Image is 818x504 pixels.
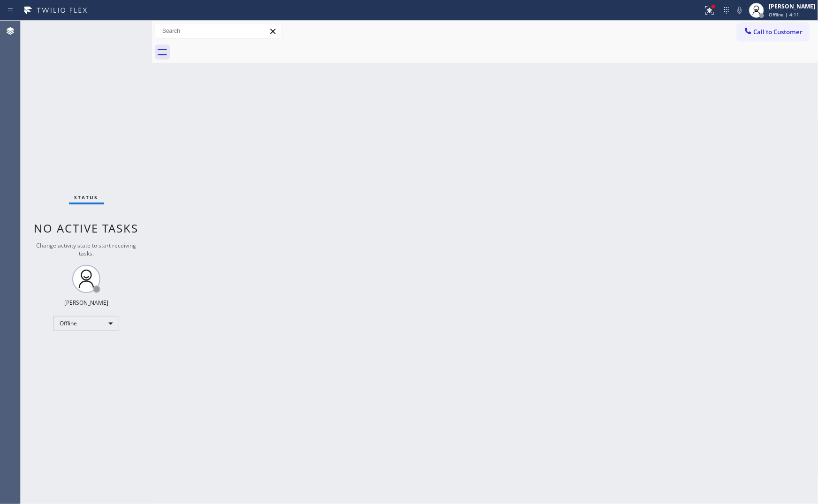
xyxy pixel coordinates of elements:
span: Offline | 4:11 [769,11,799,18]
input: Search [155,23,281,38]
div: [PERSON_NAME] [64,299,108,307]
span: Change activity state to start receiving tasks. [37,241,136,257]
button: Call to Customer [737,23,809,41]
div: [PERSON_NAME] [769,2,815,10]
span: No active tasks [34,220,139,236]
span: Status [75,194,98,201]
button: Mute [733,4,746,17]
span: Call to Customer [754,28,803,36]
div: Offline [53,316,119,331]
